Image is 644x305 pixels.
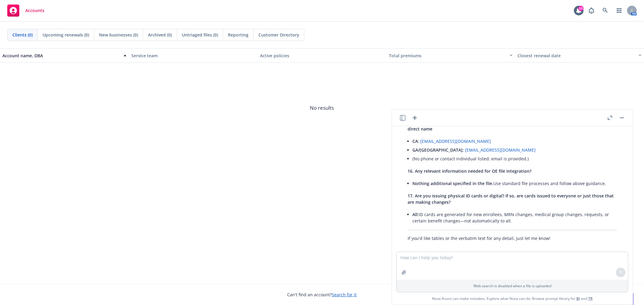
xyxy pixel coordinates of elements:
[386,48,515,63] button: Total premiums
[412,212,419,217] span: All:
[576,296,580,301] a: BI
[5,2,47,19] a: Accounts
[228,32,248,38] span: Reporting
[287,291,357,298] span: Can't find an account?
[260,52,384,59] div: Active policies
[613,5,625,17] a: Switch app
[408,168,531,174] span: 16. Any relevant information needed for OE file integration?
[148,32,172,38] span: Archived (0)
[412,147,464,153] span: GA/[GEOGRAPHIC_DATA]:
[182,32,218,38] span: Untriaged files (0)
[25,8,44,13] span: Accounts
[588,296,593,301] a: TR
[43,32,89,38] span: Upcoming renewals (0)
[412,154,617,163] li: (No phone or contact individual listed; email is provided.)
[2,52,120,59] div: Account name, DBA
[394,292,630,305] span: Nova Assist can make mistakes. Explore what Nova can do: Browse prompt library for and
[412,181,493,186] span: Nothing additional specified in the file.
[389,52,506,59] div: Total premiums
[129,48,258,63] button: Service team
[578,6,584,11] div: 10
[258,48,386,63] button: Active policies
[465,147,536,153] a: [EMAIL_ADDRESS][DOMAIN_NAME]
[599,5,611,17] a: Search
[517,52,635,59] div: Closest renewal date
[412,210,617,225] li: ID cards are generated for new enrollees, MRN changes, medical group changes, requests, or certai...
[515,48,644,63] button: Closest renewal date
[12,32,33,38] span: Clients (0)
[258,32,299,38] span: Customer Directory
[332,292,357,297] a: Search for it
[408,235,617,241] p: If you'd like tables or the verbatim text for any detail, just let me know!
[420,138,491,144] a: [EMAIL_ADDRESS][DOMAIN_NAME]
[585,5,598,17] a: Report a Bug
[408,193,614,205] span: 17. Are you issuing physical ID cards or digital? If so, are cards issued to everyone or just tho...
[99,32,138,38] span: New businesses (0)
[400,283,624,288] p: Web search is disabled when a file is uploaded
[131,52,255,59] div: Service team
[412,138,419,144] span: CA:
[412,179,617,188] li: Use standard file processes and follow above guidance.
